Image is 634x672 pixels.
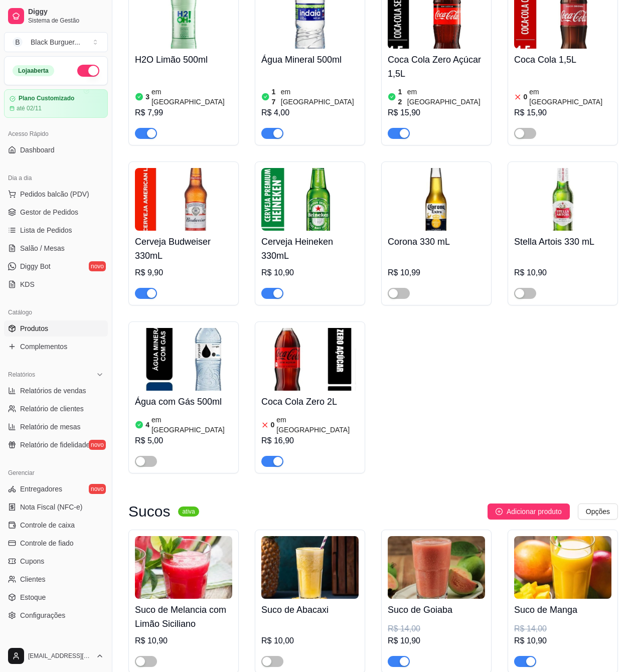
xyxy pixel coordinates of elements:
a: Controle de caixa [4,517,108,533]
h3: Sucos [128,506,170,518]
a: Complementos [4,339,108,355]
a: DiggySistema de Gestão [4,4,108,28]
a: Relatório de fidelidadenovo [4,437,108,453]
a: Relatório de clientes [4,401,108,417]
div: R$ 15,90 [388,107,485,119]
a: Cupons [4,553,108,569]
span: Controle de fiado [20,538,74,548]
h4: Stella Artois 330 mL [514,235,611,249]
div: R$ 10,90 [261,267,359,279]
img: product-image [261,168,359,231]
a: Dashboard [4,142,108,158]
span: KDS [20,279,35,289]
div: Black Burguer ... [31,37,80,47]
div: R$ 15,90 [514,107,611,119]
div: R$ 10,90 [514,635,611,647]
a: KDS [4,276,108,292]
img: product-image [261,536,359,599]
img: product-image [514,168,611,231]
button: Opções [578,503,618,520]
span: Lista de Pedidos [20,225,72,235]
h4: Corona 330 mL [388,235,485,249]
span: Produtos [20,323,48,333]
article: 0 [271,420,275,430]
article: 17 [272,87,279,107]
span: Relatório de mesas [20,422,81,432]
article: 12 [398,87,405,107]
span: Cupons [20,556,44,566]
a: Configurações [4,607,108,623]
span: Relatório de fidelidade [20,440,90,450]
img: product-image [261,328,359,391]
span: Diggy [28,8,104,17]
a: Diggy Botnovo [4,258,108,274]
h4: Coca Cola Zero 2L [261,395,359,409]
a: Produtos [4,320,108,337]
span: Configurações [20,610,65,620]
h4: Água com Gás 500ml [135,395,232,409]
h4: Suco de Melancia com Limão Siciliano [135,603,232,631]
span: Sistema de Gestão [28,17,104,25]
div: R$ 5,00 [135,435,232,447]
h4: Coca Cola Zero Açúcar 1,5L [388,53,485,81]
a: Estoque [4,589,108,605]
div: Diggy [4,635,108,651]
a: Gestor de Pedidos [4,204,108,220]
a: Lista de Pedidos [4,222,108,238]
span: Relatórios [8,371,35,379]
span: Estoque [20,592,46,602]
button: [EMAIL_ADDRESS][DOMAIN_NAME] [4,644,108,668]
span: B [13,37,23,47]
img: product-image [388,536,485,599]
div: R$ 10,90 [514,267,611,279]
article: em [GEOGRAPHIC_DATA] [529,87,611,107]
span: Nota Fiscal (NFC-e) [20,502,82,512]
span: Gestor de Pedidos [20,207,78,217]
a: Salão / Mesas [4,240,108,256]
span: Opções [586,506,610,517]
article: em [GEOGRAPHIC_DATA] [281,87,359,107]
article: Plano Customizado [19,95,74,102]
a: Controle de fiado [4,535,108,551]
h4: Suco de Goiaba [388,603,485,617]
article: 4 [145,420,149,430]
button: Select a team [4,32,108,52]
span: Salão / Mesas [20,243,65,253]
img: product-image [388,168,485,231]
h4: Água Mineral 500ml [261,53,359,67]
a: Relatório de mesas [4,419,108,435]
div: R$ 14,00 [388,623,485,635]
div: R$ 14,00 [514,623,611,635]
div: Catálogo [4,304,108,320]
img: product-image [135,328,232,391]
button: Adicionar produto [488,503,570,520]
article: em [GEOGRAPHIC_DATA] [276,415,359,435]
article: até 02/11 [17,104,42,112]
h4: Coca Cola 1,5L [514,53,611,67]
article: em [GEOGRAPHIC_DATA] [151,415,232,435]
a: Clientes [4,571,108,587]
div: R$ 4,00 [261,107,359,119]
div: Acesso Rápido [4,126,108,142]
article: 0 [524,92,528,102]
div: Gerenciar [4,465,108,481]
span: Controle de caixa [20,520,75,530]
span: Pedidos balcão (PDV) [20,189,89,199]
div: R$ 10,00 [261,635,359,647]
div: R$ 9,90 [135,267,232,279]
article: em [GEOGRAPHIC_DATA] [151,87,232,107]
a: Nota Fiscal (NFC-e) [4,499,108,515]
div: R$ 10,99 [388,267,485,279]
h4: Suco de Manga [514,603,611,617]
button: Alterar Status [77,65,99,77]
sup: ativa [178,507,199,517]
span: Complementos [20,342,67,352]
article: 3 [145,92,149,102]
h4: Suco de Abacaxi [261,603,359,617]
span: Clientes [20,574,46,584]
a: Plano Customizadoaté 02/11 [4,89,108,118]
h4: Cerveja Heineken 330mL [261,235,359,263]
span: Relatório de clientes [20,404,84,414]
div: Dia a dia [4,170,108,186]
img: product-image [135,536,232,599]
